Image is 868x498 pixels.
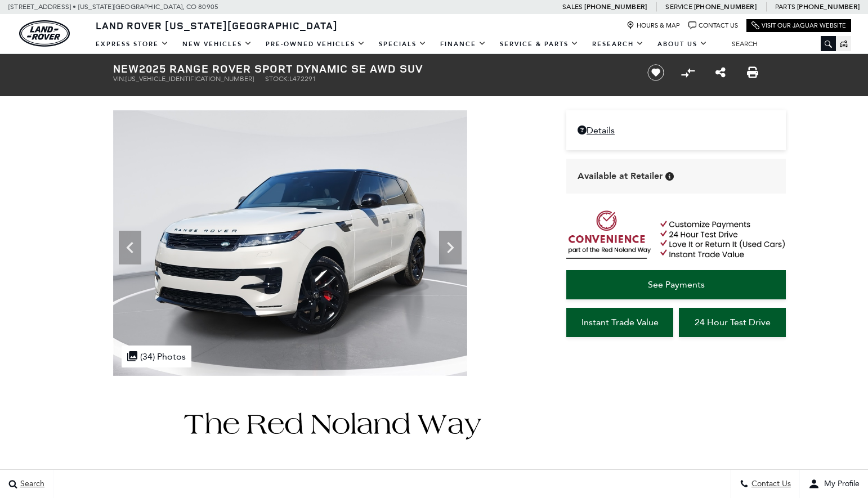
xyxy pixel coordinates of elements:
[372,34,433,54] a: Specials
[665,172,674,181] div: Vehicle is in stock and ready for immediate delivery. Due to demand, availability is subject to c...
[96,19,338,32] span: Land Rover [US_STATE][GEOGRAPHIC_DATA]
[122,346,191,367] div: (34) Photos
[585,34,651,54] a: Research
[578,125,775,136] a: Details
[259,34,372,54] a: Pre-Owned Vehicles
[126,75,254,83] span: [US_VEHICLE_IDENTIFICATION_NUMBER]
[679,308,786,337] a: 24 Hour Test Drive
[8,3,218,11] a: [STREET_ADDRESS] • [US_STATE][GEOGRAPHIC_DATA], CO 80905
[113,61,139,76] strong: New
[665,3,692,11] span: Service
[493,34,585,54] a: Service & Parts
[679,64,696,81] button: Compare vehicle
[581,317,659,327] span: Instant Trade Value
[562,3,583,11] span: Sales
[584,2,647,11] a: [PHONE_NUMBER]
[19,20,70,47] img: Land Rover
[715,66,726,79] a: Share this New 2025 Range Rover Sport Dynamic SE AWD SUV
[723,37,836,51] input: Search
[820,479,860,489] span: My Profile
[627,21,680,30] a: Hours & Map
[89,34,714,54] nav: Main Navigation
[19,20,70,47] a: land-rover
[688,21,738,30] a: Contact Us
[433,34,493,54] a: Finance
[651,34,714,54] a: About Us
[695,317,771,327] span: 24 Hour Test Drive
[775,3,795,11] span: Parts
[17,479,44,489] span: Search
[747,66,758,79] a: Print this New 2025 Range Rover Sport Dynamic SE AWD SUV
[749,479,791,489] span: Contact Us
[113,62,628,75] h1: 2025 Range Rover Sport Dynamic SE AWD SUV
[113,110,467,376] img: New 2025 Borasco Grey Land Rover Dynamic SE image 1
[89,19,344,32] a: Land Rover [US_STATE][GEOGRAPHIC_DATA]
[797,2,860,11] a: [PHONE_NUMBER]
[265,75,289,83] span: Stock:
[89,34,176,54] a: EXPRESS STORE
[643,64,668,82] button: Save vehicle
[751,21,846,30] a: Visit Our Jaguar Website
[694,2,757,11] a: [PHONE_NUMBER]
[800,470,868,498] button: user-profile-menu
[648,279,705,290] span: See Payments
[566,270,786,299] a: See Payments
[113,75,126,83] span: VIN:
[176,34,259,54] a: New Vehicles
[566,308,673,337] a: Instant Trade Value
[289,75,316,83] span: L472291
[578,170,663,182] span: Available at Retailer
